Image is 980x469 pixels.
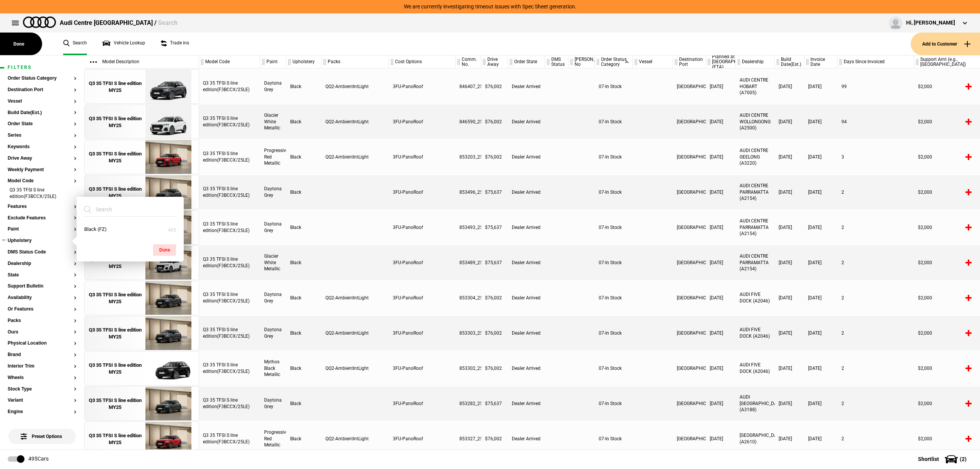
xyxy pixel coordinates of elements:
[8,110,77,122] section: Build Date(Est.)
[8,204,77,216] section: Features
[838,351,914,386] div: 2
[8,133,77,138] button: Series
[673,105,706,139] div: [GEOGRAPHIC_DATA]
[508,281,545,315] div: Dealer Arrived
[8,250,77,255] button: DMS Status Code
[8,227,77,232] button: Paint
[706,245,736,280] div: [DATE]
[60,19,178,27] div: Audi Centre [GEOGRAPHIC_DATA] /
[199,316,260,350] div: Q3 35 TFSI S line edition(F3BCCX/25LE)
[8,121,77,133] section: Order State
[8,261,77,273] section: Dealership
[22,424,62,439] span: Preset Options
[706,281,736,315] div: [DATE]
[8,273,77,278] button: State
[286,351,322,386] div: Black
[322,422,389,456] div: QQ2-AmbientIntLight
[389,56,455,69] div: Cost Options
[142,281,195,315] img: Audi_F3BCCX_25LE_FZ_6Y6Y_3FU_QQ2_6FJ_3S2_V72_WN8_(Nadin:_3FU_3S2_6FJ_C62_QQ2_V72_WN8)_ext.png
[673,281,706,315] div: [GEOGRAPHIC_DATA]
[706,105,736,139] div: [DATE]
[286,245,322,280] div: Black
[508,140,545,174] div: Dealer Arrived
[102,33,145,55] a: Vehicle Lookup
[775,281,804,315] div: [DATE]
[8,238,77,243] button: Upholstery
[63,33,87,55] a: Search
[8,227,77,238] section: Paint
[84,56,199,69] div: Model Description
[595,69,633,104] div: 07-In Stock
[260,210,286,245] div: Daytona Grey
[199,56,260,69] div: Model Code
[389,351,456,386] div: 3FU-PanoRoof
[736,175,775,209] div: AUDI CENTRE PARRAMATTA (A2154)
[84,203,167,216] input: Search
[838,386,914,421] div: 2
[389,281,456,315] div: 3FU-PanoRoof
[8,409,77,421] section: Engine
[88,422,142,456] a: Q3 35 TFSI S line edition MY25
[260,175,286,209] div: Daytona Grey
[88,80,142,94] div: Q3 35 TFSI S line edition MY25
[481,422,508,456] div: $76,002
[8,284,77,289] button: Support Bulletin
[673,351,706,386] div: [GEOGRAPHIC_DATA]
[673,245,706,280] div: [GEOGRAPHIC_DATA]
[88,256,142,270] div: Q3 35 TFSI S line edition MY25
[804,210,838,245] div: [DATE]
[8,76,77,87] section: Order Status Category
[775,140,804,174] div: [DATE]
[88,432,142,446] div: Q3 35 TFSI S line edition MY25
[804,386,838,421] div: [DATE]
[260,56,286,69] div: Paint
[838,105,914,139] div: 94
[322,351,389,386] div: QQ2-AmbientIntLight
[8,216,77,227] section: Exclude Features
[8,121,77,127] button: Order State
[8,330,77,341] section: Ours
[199,210,260,245] div: Q3 35 TFSI S line edition(F3BCCX/25LE)
[456,69,481,104] div: 846407_25
[260,140,286,174] div: Progressive Red Metallic
[456,140,481,174] div: 853203_25
[838,56,914,69] div: Days Since Invoiced
[8,318,77,324] button: Packs
[88,281,142,315] a: Q3 35 TFSI S line edition MY25
[28,455,49,463] div: 495 Cars
[481,210,508,245] div: $75,637
[595,422,633,456] div: 07-In Stock
[8,330,77,335] button: Ours
[8,387,77,392] button: Stock Type
[456,210,481,245] div: 853493_25
[456,56,481,69] div: Comm. No.
[8,87,77,99] section: Destination Port
[804,422,838,456] div: [DATE]
[160,33,189,55] a: Trade ins
[911,33,980,55] button: Add to Customer
[736,316,775,350] div: AUDI FIVE DOCK (A2046)
[775,69,804,104] div: [DATE]
[389,175,456,209] div: 3FU-PanoRoof
[481,386,508,421] div: $75,637
[673,56,706,69] div: Destination Port
[481,316,508,350] div: $76,002
[389,386,456,421] div: 3FU-PanoRoof
[286,69,322,104] div: Black
[260,281,286,315] div: Daytona Grey
[706,351,736,386] div: [DATE]
[706,69,736,104] div: [DATE]
[142,105,195,139] img: Audi_F3BCCX_25LE_FZ_2Y2Y_3FU_QQ2_3S2_6FJ_V72_WN8_X8C_(Nadin:_3FU_3S2_6FJ_C62_QQ2_V72_WN8)_ext.png
[481,245,508,280] div: $75,637
[736,245,775,280] div: AUDI CENTRE PARRAMATTA (A2154)
[775,175,804,209] div: [DATE]
[508,245,545,280] div: Dealer Arrived
[322,56,389,69] div: Packs
[8,187,77,201] li: Q3 35 TFSI S line edition(F3BCCX/25LE)
[508,69,545,104] div: Dealer Arrived
[775,105,804,139] div: [DATE]
[673,210,706,245] div: [GEOGRAPHIC_DATA]
[286,175,322,209] div: Black
[804,105,838,139] div: [DATE]
[286,386,322,421] div: Black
